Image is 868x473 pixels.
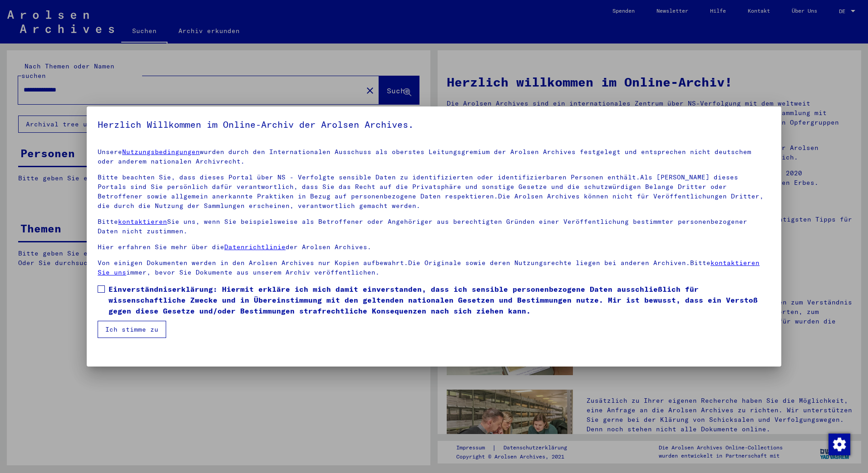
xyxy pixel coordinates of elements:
img: Zustimmung ändern [829,434,850,455]
a: kontaktieren [118,217,167,226]
a: kontaktieren Sie uns [98,259,759,276]
div: Zustimmung ändern [828,433,850,455]
p: Von einigen Dokumenten werden in den Arolsen Archives nur Kopien aufbewahrt.Die Originale sowie d... [98,258,770,277]
p: Bitte beachten Sie, dass dieses Portal über NS - Verfolgte sensible Daten zu identifizierten oder... [98,173,770,211]
p: Bitte Sie uns, wenn Sie beispielsweise als Betroffener oder Angehöriger aus berechtigten Gründen ... [98,217,770,236]
a: Nutzungsbedingungen [122,148,200,156]
h5: Herzlich Willkommen im Online-Archiv der Arolsen Archives. [98,117,770,132]
p: Hier erfahren Sie mehr über die der Arolsen Archives. [98,242,770,252]
p: Unsere wurden durch den Internationalen Ausschuss als oberstes Leitungsgremium der Arolsen Archiv... [98,147,770,166]
span: Einverständniserklärung: Hiermit erkläre ich mich damit einverstanden, dass ich sensible personen... [108,284,770,316]
a: Datenrichtlinie [224,243,286,251]
button: Ich stimme zu [98,321,166,338]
